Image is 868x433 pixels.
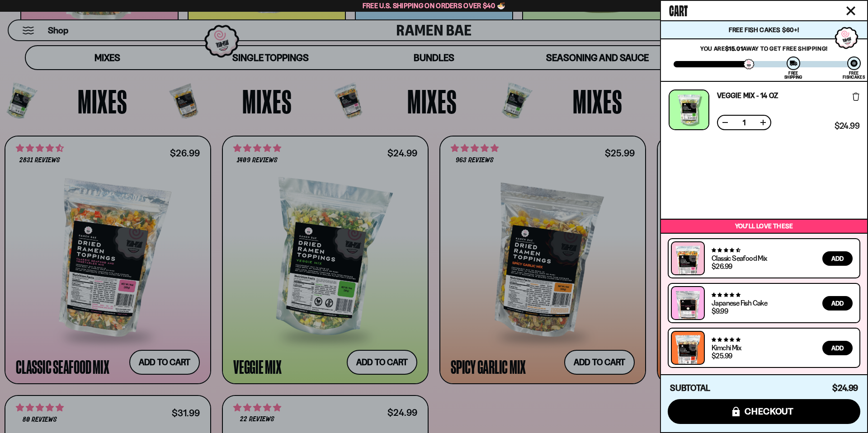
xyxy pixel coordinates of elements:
[832,383,858,393] span: $24.99
[822,296,853,311] button: Add
[712,337,740,343] span: 4.76 stars
[663,222,865,231] p: You’ll love these
[725,45,743,52] strong: $15.01
[712,307,728,315] div: $9.99
[712,254,767,263] a: Classic Seafood Mix
[831,345,844,351] span: Add
[831,255,844,262] span: Add
[831,300,844,306] span: Add
[674,45,854,52] p: You are away to get Free Shipping!
[822,251,853,266] button: Add
[737,119,751,126] span: 1
[843,71,865,79] div: Free Fishcakes
[712,292,740,298] span: 4.77 stars
[712,352,732,359] div: $25.99
[844,4,858,18] button: Close cart
[717,92,778,99] a: Veggie Mix - 14 OZ
[729,26,799,34] span: Free Fish Cakes $60+!
[668,399,860,424] button: checkout
[745,406,794,416] span: checkout
[670,384,710,393] h4: Subtotal
[835,122,859,130] span: $24.99
[822,341,853,355] button: Add
[712,247,740,253] span: 4.68 stars
[784,71,802,79] div: Free Shipping
[363,1,506,10] span: Free U.S. Shipping on Orders over $40 🍜
[712,263,732,270] div: $26.99
[712,298,767,307] a: Japanese Fish Cake
[712,343,741,352] a: Kimchi Mix
[669,0,688,19] span: Cart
